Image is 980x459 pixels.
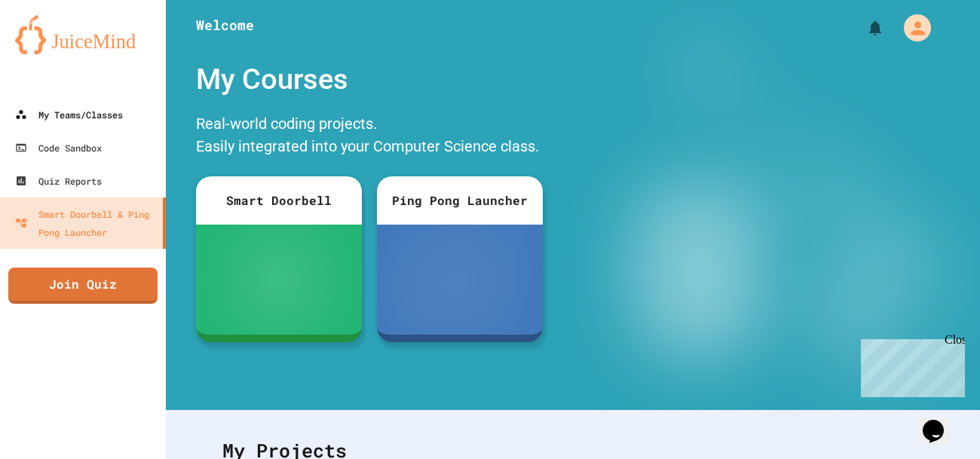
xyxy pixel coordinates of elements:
div: Ping Pong Launcher [377,176,543,225]
div: Quiz Reports [15,172,102,190]
div: Smart Doorbell & Ping Pong Launcher [15,205,157,241]
div: Chat with us now!Close [6,6,104,96]
div: Smart Doorbell [196,176,362,225]
img: logo-orange.svg [15,15,151,54]
a: Join Quiz [8,268,158,304]
iframe: chat widget [855,333,965,397]
div: Real-world coding projects. Easily integrated into your Computer Science class. [188,109,550,165]
img: sdb-white.svg [258,249,301,310]
div: My Notifications [838,15,888,41]
div: My Courses [188,50,550,109]
img: ppl-with-ball.png [427,249,494,310]
div: Code Sandbox [15,139,102,157]
img: banner-image-my-projects.png [574,50,978,395]
div: My Teams/Classes [15,106,123,124]
div: My Account [888,11,935,45]
iframe: chat widget [917,399,965,444]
